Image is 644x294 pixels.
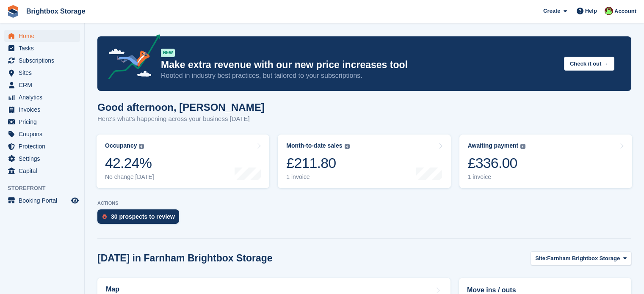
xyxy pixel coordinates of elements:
[19,79,69,91] span: CRM
[4,67,80,79] a: menu
[19,195,69,206] span: Booking Portal
[19,42,69,54] span: Tasks
[139,144,144,149] img: icon-info-grey-7440780725fd019a000dd9b08b2336e03edf1995a4989e88bcd33f0948082b44.svg
[19,91,69,103] span: Analytics
[547,254,620,263] span: Farnham Brightbox Storage
[97,201,631,206] p: ACTIONS
[102,214,107,219] img: prospect-51fa495bee0391a8d652442698ab0144808aea92771e9ea1ae160a38d050c398.svg
[70,195,80,206] a: Preview store
[111,213,175,220] div: 30 prospects to review
[278,135,451,188] a: Month-to-date sales £211.80 1 invoice
[468,173,526,181] div: 1 invoice
[97,102,265,113] h1: Good afternoon, [PERSON_NAME]
[585,7,597,15] span: Help
[520,144,525,149] img: icon-info-grey-7440780725fd019a000dd9b08b2336e03edf1995a4989e88bcd33f0948082b44.svg
[605,7,613,15] img: Marlena
[4,128,80,140] a: menu
[19,165,69,177] span: Capital
[19,153,69,165] span: Settings
[4,55,80,66] a: menu
[19,116,69,128] span: Pricing
[4,116,80,128] a: menu
[23,4,89,18] a: Brightbox Storage
[4,30,80,42] a: menu
[4,79,80,91] a: menu
[19,55,69,66] span: Subscriptions
[564,57,614,71] button: Check it out →
[161,71,557,80] p: Rooted in industry best practices, but tailored to your subscriptions.
[286,154,349,172] div: £211.80
[535,254,547,263] span: Site:
[286,142,342,149] div: Month-to-date sales
[4,42,80,54] a: menu
[345,144,350,149] img: icon-info-grey-7440780725fd019a000dd9b08b2336e03edf1995a4989e88bcd33f0948082b44.svg
[468,142,519,149] div: Awaiting payment
[19,140,69,152] span: Protection
[4,165,80,177] a: menu
[614,7,636,16] span: Account
[19,104,69,115] span: Invoices
[8,184,84,192] span: Storefront
[286,173,349,181] div: 1 invoice
[161,59,557,71] p: Make extra revenue with our new price increases tool
[459,135,632,188] a: Awaiting payment £336.00 1 invoice
[4,195,80,206] a: menu
[4,104,80,115] a: menu
[106,286,119,293] h2: Map
[105,154,154,172] div: 42.24%
[4,91,80,103] a: menu
[97,135,269,188] a: Occupancy 42.24% No change [DATE]
[97,114,265,124] p: Here's what's happening across your business [DATE]
[19,128,69,140] span: Coupons
[531,251,631,265] button: Site: Farnham Brightbox Storage
[97,209,183,228] a: 30 prospects to review
[105,173,154,181] div: No change [DATE]
[4,140,80,152] a: menu
[101,34,160,82] img: price-adjustments-announcement-icon-8257ccfd72463d97f412b2fc003d46551f7dbcb40ab6d574587a9cd5c0d94...
[468,154,526,172] div: £336.00
[543,7,560,15] span: Create
[105,142,137,149] div: Occupancy
[161,49,175,57] div: NEW
[7,5,19,18] img: stora-icon-8386f47178a22dfd0bd8f6a31ec36ba5ce8667c1dd55bd0f319d3a0aa187defe.svg
[4,153,80,165] a: menu
[19,67,69,79] span: Sites
[97,253,273,264] h2: [DATE] in Farnham Brightbox Storage
[19,30,69,42] span: Home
